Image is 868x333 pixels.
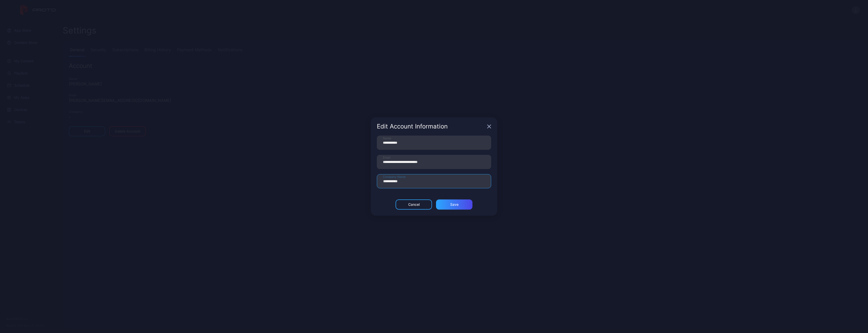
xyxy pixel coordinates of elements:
div: Cancel [408,202,420,207]
button: Cancel [396,199,432,210]
div: Save [450,202,459,207]
input: Company Name [377,174,491,188]
input: Email [377,155,491,169]
div: Edit Account Information [377,123,485,129]
button: Save [436,199,472,210]
input: Name [377,136,491,150]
